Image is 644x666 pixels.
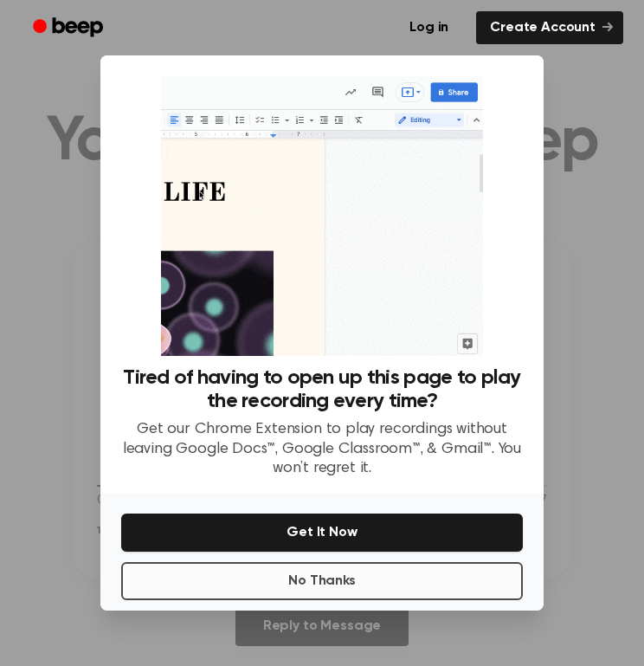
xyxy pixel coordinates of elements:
button: No Thanks [121,562,523,600]
a: Create Account [476,11,623,44]
p: Get our Chrome Extension to play recordings without leaving Google Docs™, Google Classroom™, & Gm... [121,420,523,479]
a: Beep [21,11,119,45]
a: Log in [392,8,466,48]
button: Get It Now [121,514,523,552]
img: Beep extension in action [161,76,482,356]
h3: Tired of having to open up this page to play the recording every time? [121,366,523,413]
